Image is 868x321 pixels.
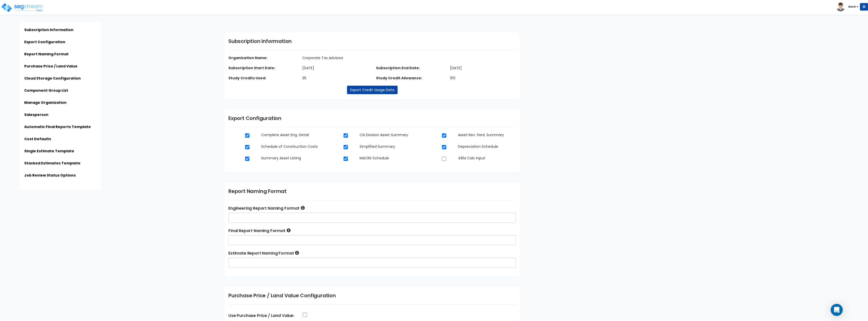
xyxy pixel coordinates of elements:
label: Final Report Naming Format [228,228,516,234]
a: Export Credit Usage Data [347,86,398,94]
dd: 35 [299,76,372,81]
a: Purchase Price / Land Value [24,64,77,69]
a: Component Group List [24,88,68,93]
a: Single Estimate Template [24,149,74,154]
dd: 481a Calc Input [454,156,520,161]
dd: [DATE] [299,65,372,70]
dt: Study Credit Allowance: [372,76,446,81]
a: Stacked Estimates Template [24,161,80,166]
a: Cloud Storage Configuration [24,76,81,81]
a: Cost Defaults [24,136,51,141]
dd: Complete Asset Eng. Detail [257,132,323,137]
dt: Study Credits Used: [225,76,299,81]
a: Subscription Information [24,27,73,32]
dd: Depreciation Schedule [454,144,520,149]
img: avatar.png [836,3,845,11]
h1: Export Configuration [228,114,516,122]
a: Automatic Final Reports Template [24,124,91,129]
label: Use Purchase Price / Land Value: [228,313,294,319]
a: Salesperson [24,112,48,117]
label: Engineering Report Naming Format [228,205,516,211]
h1: Report Naming Format [228,187,516,195]
a: Report Naming Format [24,52,69,57]
dd: MACRS Schedule [356,156,421,161]
dt: Organization Name: [225,55,372,60]
dd: Asset Rec. Perd. Summary [454,132,520,137]
dd: [DATE] [446,65,520,70]
dd: 100 [446,76,520,81]
dd: Summary Asset Listing [257,156,323,161]
dd: Simplified Summary [356,144,421,149]
h1: Purchase Price / Land Value Configuration [228,292,516,299]
h1: Subscription Information [228,37,516,45]
img: logo_pro_r.png [1,3,44,13]
dd: Schedule of Construction Costs [257,144,323,149]
dd: Corporate Tax Advisors [299,55,446,60]
label: Estimate Report Naming Format [228,250,516,256]
div: Open Intercom Messenger [831,304,843,316]
b: Mark [848,5,856,9]
dt: Subscription End Date: [372,65,446,70]
a: Manage Organization [24,100,67,105]
dd: CSI Division Asset Summary [356,132,421,137]
dt: Subscription Start Date: [225,65,299,70]
a: Job Review Status Options [24,173,76,178]
a: Export Configuration [24,39,65,44]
